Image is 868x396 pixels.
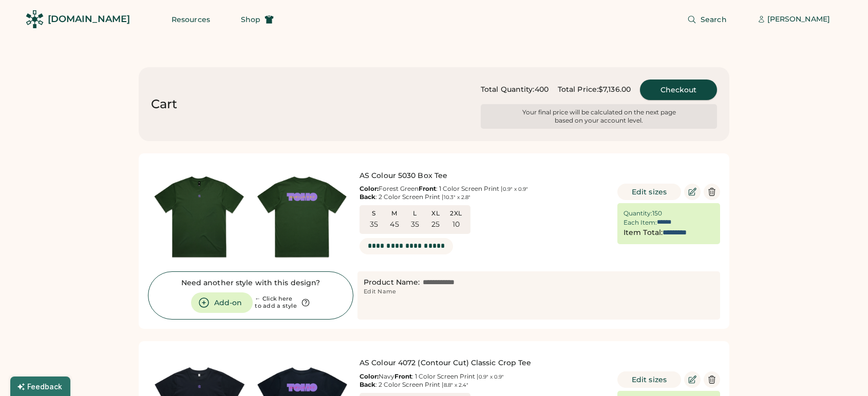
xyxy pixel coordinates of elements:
button: Delete [704,371,720,388]
button: Edit Product [684,184,701,200]
img: Rendered Logo - Screens [26,10,44,28]
strong: Back [360,381,375,388]
div: S [366,209,382,217]
button: Edit sizes [617,371,681,388]
div: 35 [411,220,420,230]
img: generate-image [251,163,353,265]
div: Item Total: [624,228,663,238]
div: M [386,209,403,217]
div: [PERSON_NAME] [767,14,830,25]
div: $7,136.00 [598,85,631,95]
button: Search [675,9,739,30]
font: 0.9" x 0.9" [503,186,528,192]
div: AS Colour 5030 Box Tee [360,171,608,181]
button: Shop [229,9,286,30]
div: Each Item: [624,219,657,227]
button: Add-on [191,292,253,313]
button: Checkout [640,80,717,100]
iframe: Front Chat [819,350,863,394]
div: 25 [431,220,440,230]
div: XL [427,209,444,217]
div: Total Price: [558,85,598,95]
font: 10.3" x 2.8" [444,194,470,201]
div: L [407,209,423,217]
button: Edit Product [684,371,701,388]
div: 150 [652,209,662,217]
font: 8.8" x 2.4" [444,382,468,388]
strong: Front [394,372,412,380]
strong: Color: [360,372,379,380]
div: 2XL [448,209,464,217]
div: 35 [370,220,379,230]
span: Search [701,16,727,23]
div: 45 [390,220,399,230]
button: Edit sizes [617,184,681,200]
button: Delete [704,184,720,200]
div: Product Name: [364,278,420,288]
strong: Front [419,185,436,192]
span: Shop [241,16,260,23]
div: AS Colour 4072 (Contour Cut) Classic Crop Tee [360,358,608,368]
div: Forest Green : 1 Color Screen Print | : 2 Color Screen Print | [360,185,608,201]
strong: Color: [360,185,379,192]
div: Need another style with this design? [181,278,320,288]
font: 0.9" x 0.9" [479,373,504,380]
div: 10 [452,220,460,230]
div: Edit Name [364,288,396,296]
div: ← Click here to add a style [255,295,297,310]
img: generate-image [148,163,251,265]
div: 400 [535,85,549,95]
div: Total Quantity: [481,85,535,95]
div: Navy : 1 Color Screen Print | : 2 Color Screen Print | [360,372,608,389]
div: Cart [151,96,177,112]
button: Resources [159,9,222,30]
div: Your final price will be calculated on the next page based on your account level. [519,108,678,125]
strong: Back [360,193,375,201]
div: [DOMAIN_NAME] [48,13,130,26]
div: Quantity: [624,209,652,217]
